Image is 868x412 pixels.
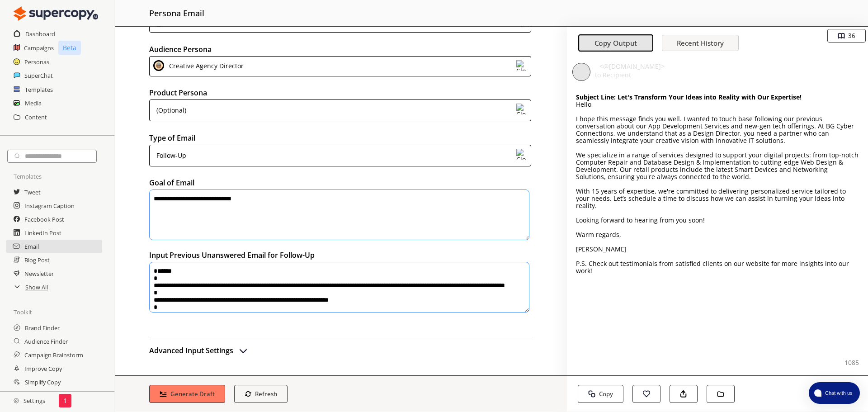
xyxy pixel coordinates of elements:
[599,62,665,71] span: <@[DOMAIN_NAME]>
[24,389,60,403] a: Expand Copy
[149,189,529,240] textarea: To enrich screen reader interactions, please activate Accessibility in Grammarly extension settings
[25,27,55,41] a: Dashboard
[516,149,527,160] img: Close
[576,115,859,144] p: I hope this message finds you well. I wanted to touch base following our previous conversation ab...
[149,176,533,189] h2: Goal of Email
[662,35,739,51] button: Recent History
[595,71,854,79] p: to Recipient
[24,253,50,267] a: Blog Post
[576,217,859,224] p: Looking forward to hearing from you soon!
[24,267,54,280] a: Newsletter
[827,29,866,43] button: 36
[576,188,859,209] p: With 15 years of expertise, we're committed to delivering personalized service tailored to your n...
[149,5,204,22] h2: persona email
[149,385,225,403] button: Generate Draft
[255,390,277,398] b: Refresh
[149,344,233,357] h2: Advanced Input Settings
[24,41,54,55] a: Campaigns
[238,345,249,356] img: Open
[24,240,39,253] a: Email
[594,38,637,48] b: Copy Output
[24,348,83,362] a: Campaign Brainstorm
[149,248,533,262] h2: Input Previous Unanswered Email for Follow-Up
[576,246,859,253] p: [PERSON_NAME]
[24,55,49,69] a: Personas
[24,69,53,82] a: SuperChat
[170,390,215,398] b: Generate Draft
[63,397,67,404] p: 1
[576,101,859,108] p: Hello,
[809,382,860,404] button: atlas-launcher
[25,375,61,389] a: Simplify Copy
[149,131,533,145] h2: Type of Email
[153,149,186,162] div: Follow-Up
[25,280,48,294] a: Show All
[576,93,802,101] strong: Subject Line: Let's Transform Your Ideas into Reality with Our Expertise!
[578,385,623,403] button: Copy
[234,385,288,403] button: Refresh
[24,362,62,375] a: Improve Copy
[516,104,527,114] img: Close
[24,199,75,213] a: Instagram Caption
[25,110,47,124] a: Content
[848,32,855,40] b: 36
[25,96,42,110] a: Media
[149,43,533,56] h2: Audience Persona
[516,60,527,71] img: Close
[149,86,533,99] h2: Product Persona
[153,60,164,71] img: Close
[821,389,854,397] span: Chat with us
[677,38,724,47] b: Recent History
[576,231,859,238] p: Warm regards,
[149,344,249,357] button: advanced-inputs
[149,262,529,313] textarea: textarea-textarea
[24,213,64,226] a: Facebook Post
[14,5,98,23] img: Close
[153,104,186,117] div: (Optional)
[576,260,859,275] p: P.S. Check out testimonials from satisfied clients on our website for more insights into our work!
[24,226,61,240] a: LinkedIn Post
[24,335,68,348] a: Audience Finder
[576,152,859,180] p: We specialize in a range of services designed to support your digital projects: from top-notch Co...
[14,398,19,403] img: Close
[58,41,81,55] p: Beta
[578,35,653,52] button: Copy Output
[25,83,53,96] a: Templates
[599,390,613,398] b: Copy
[844,359,859,366] p: 1085
[25,321,60,335] a: Brand Finder
[24,185,41,199] a: Tweet
[166,60,244,72] div: Creative Agency Director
